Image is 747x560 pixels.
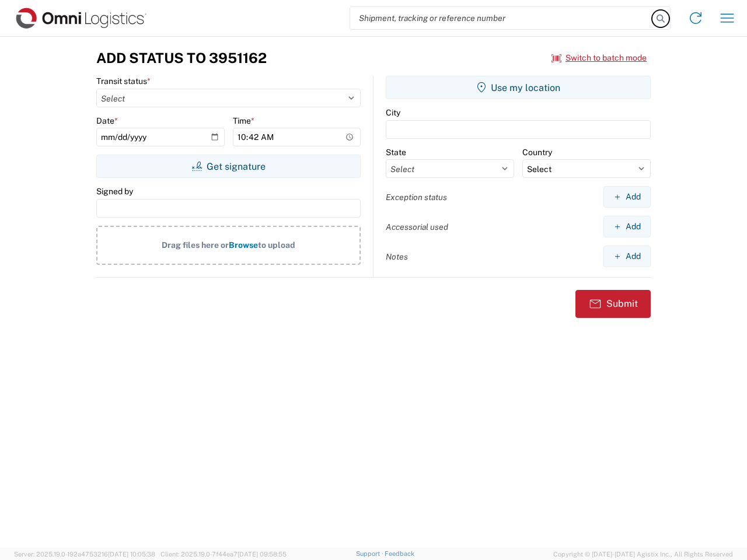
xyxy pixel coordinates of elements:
[96,116,118,126] label: Date
[603,186,651,208] button: Add
[229,240,258,250] span: Browse
[603,216,651,237] button: Add
[233,116,254,126] label: Time
[356,550,385,557] a: Support
[96,155,361,178] button: Get signature
[14,551,155,558] span: Server: 2025.19.0-192a4753216
[386,222,448,232] label: Accessorial used
[603,246,651,267] button: Add
[386,76,651,99] button: Use my location
[553,549,733,559] span: Copyright © [DATE]-[DATE] Agistix Inc., All Rights Reserved
[386,251,408,262] label: Notes
[96,76,151,86] label: Transit status
[258,240,295,250] span: to upload
[551,48,647,68] button: Switch to batch mode
[386,107,400,118] label: City
[386,192,447,202] label: Exception status
[238,551,287,558] span: [DATE] 09:58:55
[96,50,267,66] h3: Add Status to 3951162
[350,7,652,29] input: Shipment, tracking or reference number
[108,551,155,558] span: [DATE] 10:05:38
[162,240,229,250] span: Drag files here or
[385,550,414,557] a: Feedback
[386,147,406,157] label: State
[160,551,287,558] span: Client: 2025.19.0-7f44ea7
[575,290,651,318] button: Submit
[522,147,552,157] label: Country
[96,186,133,197] label: Signed by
